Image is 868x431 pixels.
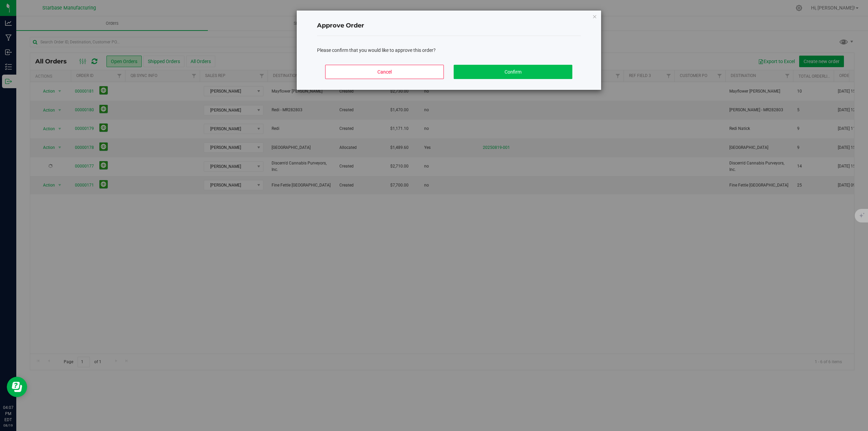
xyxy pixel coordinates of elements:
[325,65,444,79] button: Cancel
[317,21,581,30] h4: Approve Order
[7,377,27,397] iframe: Resource center
[317,47,436,53] span: Please confirm that you would like to approve this order?
[454,65,572,79] button: Confirm
[592,12,597,20] button: Close modal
